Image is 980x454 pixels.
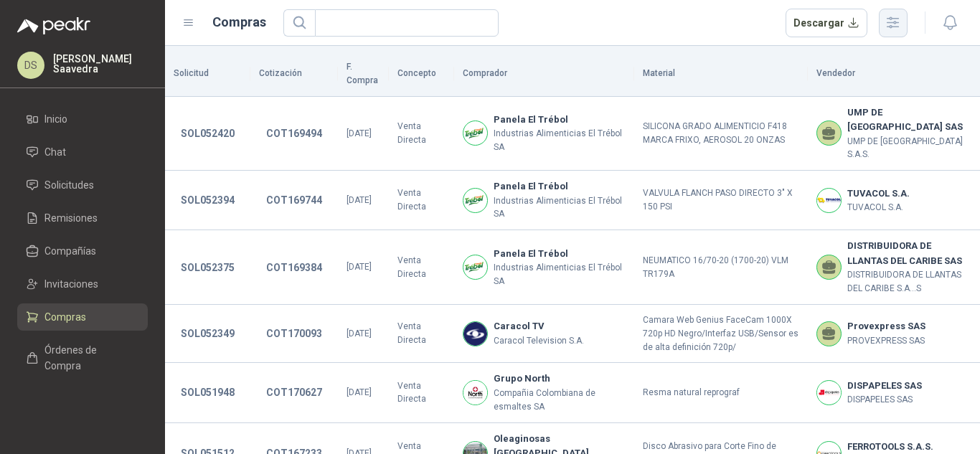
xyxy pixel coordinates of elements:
[174,120,242,146] button: SOL052420
[165,52,250,97] th: Solicitud
[847,268,971,295] p: DISTRIBUIDORA DE LLANTAS DEL CARIBE S.A...S
[786,9,868,37] button: Descargar
[494,372,626,386] b: Grupo North
[44,309,86,325] span: Compras
[634,97,808,171] td: SILICONA GRADO ALIMENTICIO F418 MARCA FRIXO, AEROSOL 20 ONZAS
[463,189,487,212] img: Company Logo
[17,303,148,331] a: Compras
[174,321,242,346] button: SOL052349
[44,210,98,226] span: Remisiones
[494,194,626,222] p: Industrias Alimenticias El Trébol SA
[634,52,808,97] th: Material
[174,255,242,280] button: SOL052375
[817,189,841,212] img: Company Logo
[808,52,980,97] th: Vendedor
[259,255,329,280] button: COT169384
[44,276,98,292] span: Invitaciones
[847,135,971,162] p: UMP DE [GEOGRAPHIC_DATA] S.A.S.
[463,322,487,346] img: Company Logo
[494,261,626,288] p: Industrias Alimenticias El Trébol SA
[847,334,925,348] p: PROVEXPRESS SAS
[463,381,487,405] img: Company Logo
[44,144,66,160] span: Chat
[17,336,148,379] a: Órdenes de Compra
[17,171,148,199] a: Solicitudes
[44,243,96,259] span: Compañías
[212,12,266,32] h1: Compras
[44,111,67,127] span: Inicio
[494,387,626,414] p: Compañia Colombiana de esmaltes SA
[847,239,971,268] b: DISTRIBUIDORA DE LLANTAS DEL CARIBE SAS
[494,319,584,334] b: Caracol TV
[389,171,454,230] td: Venta Directa
[634,171,808,230] td: VALVULA FLANCH PASO DIRECTO 3" X 150 PSI
[494,247,626,261] b: Panela El Trébol
[44,342,134,374] span: Órdenes de Compra
[17,105,148,133] a: Inicio
[494,113,626,127] b: Panela El Trébol
[17,237,148,265] a: Compañías
[847,440,933,454] b: FERROTOOLS S.A.S.
[338,52,389,97] th: F. Compra
[847,379,922,393] b: DISPAPELES SAS
[847,105,971,135] b: UMP DE [GEOGRAPHIC_DATA] SAS
[454,52,634,97] th: Comprador
[847,319,925,334] b: Provexpress SAS
[389,305,454,364] td: Venta Directa
[389,97,454,171] td: Venta Directa
[174,187,242,213] button: SOL052394
[44,177,94,193] span: Solicitudes
[463,121,487,145] img: Company Logo
[174,379,242,405] button: SOL051948
[494,127,626,154] p: Industrias Alimenticias El Trébol SA
[259,187,329,213] button: COT169744
[17,138,148,166] a: Chat
[347,328,372,339] span: [DATE]
[17,204,148,232] a: Remisiones
[463,255,487,279] img: Company Logo
[847,201,910,214] p: TUVACOL S.A.
[259,321,329,346] button: COT170093
[634,363,808,422] td: Resma natural reprograf
[347,128,372,138] span: [DATE]
[17,52,44,79] div: DS
[389,52,454,97] th: Concepto
[347,262,372,272] span: [DATE]
[250,52,338,97] th: Cotización
[817,381,841,405] img: Company Logo
[17,17,90,34] img: Logo peakr
[17,270,148,298] a: Invitaciones
[634,230,808,305] td: NEUMATICO 16/70-20 (1700-20) VLM TR179A
[847,393,922,407] p: DISPAPELES SAS
[389,363,454,422] td: Venta Directa
[347,387,372,397] span: [DATE]
[494,334,584,348] p: Caracol Television S.A.
[53,54,148,74] p: [PERSON_NAME] Saavedra
[347,195,372,205] span: [DATE]
[494,179,626,194] b: Panela El Trébol
[259,379,329,405] button: COT170627
[389,230,454,305] td: Venta Directa
[847,186,910,201] b: TUVACOL S.A.
[634,305,808,364] td: Camara Web Genius FaceCam 1000X 720p HD Negro/Interfaz USB/Sensor es de alta definición 720p/
[259,120,329,146] button: COT169494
